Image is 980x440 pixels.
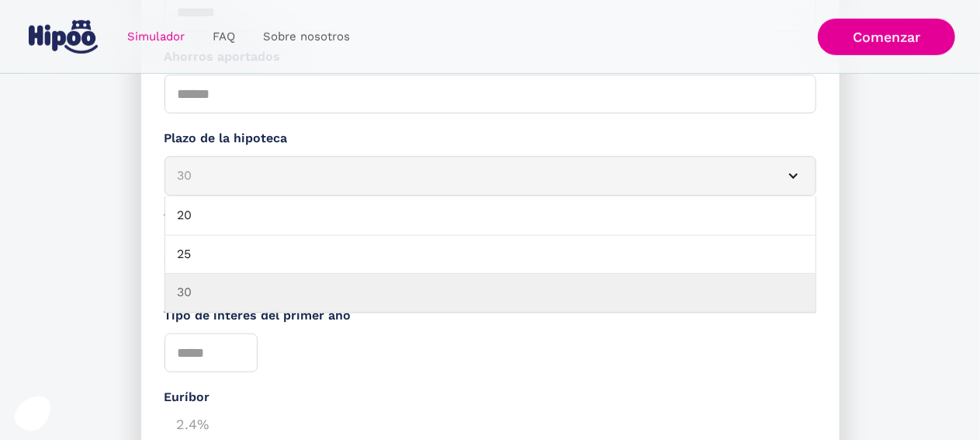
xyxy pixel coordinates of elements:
[164,407,816,438] div: 2.4%
[25,14,101,60] a: home
[164,197,816,313] nav: 30
[178,166,766,186] div: 30
[165,197,816,236] a: 20
[165,236,816,274] a: 25
[164,388,816,407] div: Euríbor
[249,22,364,52] a: Sobre nosotros
[199,22,249,52] a: FAQ
[165,274,816,313] a: 30
[164,306,816,326] label: Tipo de interés del primer año
[818,19,955,55] a: Comenzar
[164,129,816,148] label: Plazo de la hipoteca
[113,22,199,52] a: Simulador
[164,156,816,196] article: 30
